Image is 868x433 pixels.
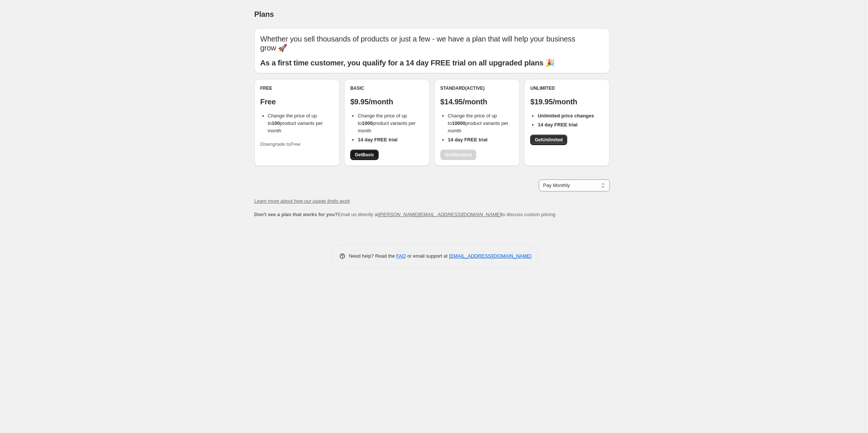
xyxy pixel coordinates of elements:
p: Free [260,97,334,106]
span: Change the price of up to product variants per month [448,113,508,133]
a: GetBasic [350,150,379,160]
a: [EMAIL_ADDRESS][DOMAIN_NAME] [449,253,531,259]
div: Standard (Active) [440,85,514,91]
b: Unlimited price changes [538,113,594,119]
div: Unlimited [530,85,603,91]
button: Downgrade toFree [256,138,305,150]
b: Don't see a plan that works for you? [254,212,338,217]
a: GetUnlimited [530,135,567,145]
div: Basic [350,85,424,91]
i: Downgrade to Free [260,141,301,147]
b: As a first time customer, you qualify for a 14 day FREE trial on all upgraded plans 🎉 [260,59,555,67]
span: Change the price of up to product variants per month [358,113,416,133]
a: Learn more about how our usage limits work [254,198,350,204]
b: 1000 [362,120,373,126]
span: or email support at [406,253,449,259]
b: 14 day FREE trial [448,137,488,142]
b: 100 [272,120,280,126]
a: [PERSON_NAME][EMAIL_ADDRESS][DOMAIN_NAME] [379,212,501,217]
span: Need help? Read the [349,253,397,259]
p: $9.95/month [350,97,424,106]
p: Whether you sell thousands of products or just a few - we have a plan that will help your busines... [260,34,604,52]
b: 10000 [452,120,465,126]
b: 14 day FREE trial [358,137,397,142]
b: 14 day FREE trial [538,122,577,128]
p: $14.95/month [440,97,514,106]
span: Get Unlimited [535,137,563,143]
div: Free [260,85,334,91]
span: Get Basic [355,152,374,158]
span: Email us directly at to discuss custom pricing [254,212,556,217]
a: FAQ [396,253,406,259]
p: $19.95/month [530,97,603,106]
span: Plans [254,10,274,18]
span: Change the price of up to product variants per month [268,113,323,133]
